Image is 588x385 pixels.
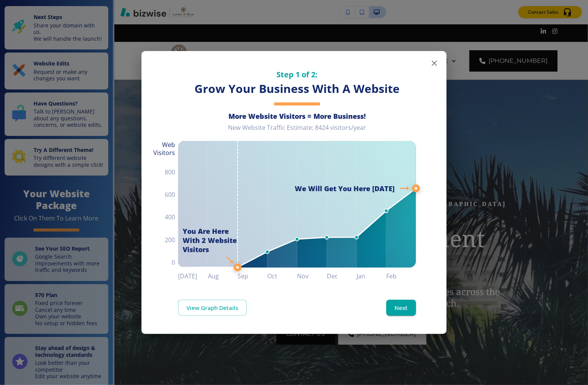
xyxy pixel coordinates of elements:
[178,81,416,97] h3: Grow Your Business With A Website
[208,271,238,281] h6: Aug
[178,271,208,281] h6: [DATE]
[178,300,247,316] a: View Graph Details
[178,112,416,121] h6: More Website Visitors = More Business!
[357,271,386,281] h6: Jan
[267,271,297,281] h6: Oct
[238,271,267,281] h6: Sep
[297,271,327,281] h6: Nov
[386,300,416,316] button: Next
[178,124,416,138] div: New Website Traffic Estimate: 8424 visitors/year
[178,69,416,80] h5: Step 1 of 2:
[327,271,357,281] h6: Dec
[386,271,416,281] h6: Feb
